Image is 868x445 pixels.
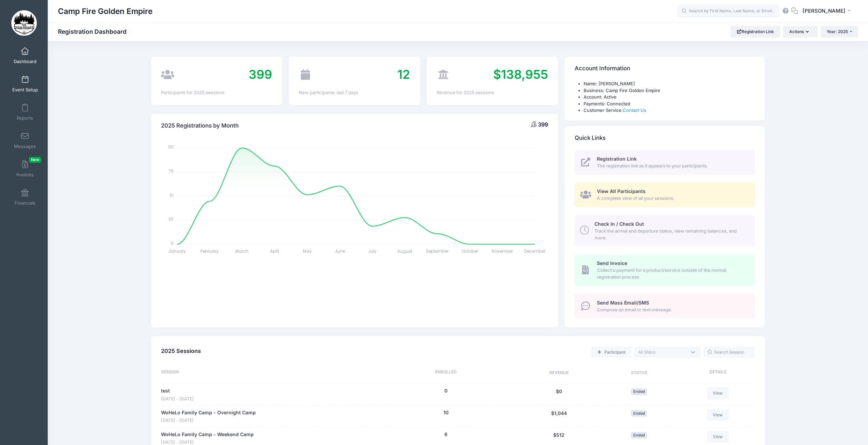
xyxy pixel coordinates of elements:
[168,248,186,254] tspan: January
[161,396,194,402] span: [DATE] - [DATE]
[161,431,254,438] a: WoHeLo Family Camp - Weekend Camp
[798,3,858,19] button: [PERSON_NAME]
[575,254,755,286] a: Send Invoice Collect a payment for a product/service outside of the normal registration process
[517,409,601,424] div: $1,044
[678,369,755,377] div: Details
[584,87,755,94] li: Business: Camp Fire Golden Empire
[517,369,601,377] div: Revenue
[575,59,630,78] h4: Account Information
[14,59,36,64] span: Dashboard
[492,248,513,254] tspan: November
[597,267,747,280] span: Collect a payment for a product/service outside of the normal registration process
[594,228,747,241] span: Track the arrival and departure status, view remaining balances, and more.
[335,248,345,254] tspan: June
[783,26,817,38] button: Actions
[171,240,174,246] tspan: 0
[249,67,272,82] span: 399
[58,28,132,35] h1: Registration Dashboard
[9,100,41,124] a: Reports
[443,409,448,416] button: 10
[524,248,546,254] tspan: December
[29,157,41,163] span: New
[161,369,375,377] div: Session
[597,195,747,202] span: A complete view of all your sessions.
[631,432,647,439] span: Ended
[161,387,170,395] a: test
[168,216,174,222] tspan: 25
[638,349,687,355] textarea: Search
[803,7,845,15] span: [PERSON_NAME]
[575,294,755,318] a: Send Mass Email/SMS Compose an email or text message.
[11,10,37,36] img: Camp Fire Golden Empire
[161,116,239,135] h4: 2025 Registrations by Month
[677,4,780,18] input: Search by First Name, Last Name, or Email...
[161,347,201,354] span: 2025 Sessions
[426,248,449,254] tspan: September
[437,89,548,96] div: Revenue for 2025 sessions
[161,89,272,96] div: Participants for 2025 sessions
[600,369,677,377] div: Status
[584,101,755,107] li: Payments: Connected
[161,417,256,424] span: [DATE] - [DATE]
[461,248,478,254] tspan: October
[17,115,33,121] span: Reports
[575,150,755,175] a: Registration Link The registration link as it appears to your participants.
[707,431,729,443] a: View
[9,44,41,68] a: Dashboard
[538,121,548,128] span: 399
[597,188,646,194] span: View All Participants
[170,192,174,198] tspan: 51
[827,29,848,34] span: Year: 2025
[9,72,41,96] a: Event Setup
[493,67,548,82] span: $138,955
[397,248,412,254] tspan: August
[707,387,729,399] a: View
[704,346,755,358] input: Search Session
[235,248,249,254] tspan: March
[575,215,755,247] a: Check In / Check Out Track the arrival and departure status, view remaining balances, and more.
[397,67,410,82] span: 12
[597,163,747,169] span: The registration link as it appears to your participants.
[584,94,755,101] li: Account: Active
[597,156,637,162] span: Registration Link
[161,409,256,416] a: WoHeLo Family Camp - Overnight Camp
[631,410,647,417] span: Ended
[14,144,36,149] span: Messages
[444,431,447,438] button: 6
[270,248,279,254] tspan: April
[575,128,606,148] h4: Quick Links
[584,107,755,114] li: Customer Service:
[168,168,174,174] tspan: 76
[597,300,649,306] span: Send Mass Email/SMS
[594,221,644,227] span: Check In / Check Out
[623,107,646,113] a: Contact Us
[375,369,517,377] div: Enrolled
[168,144,174,150] tspan: 101
[15,200,35,206] span: Financials
[821,26,858,38] button: Year: 2025
[9,129,41,152] a: Messages
[9,185,41,209] a: Financials
[201,248,219,254] tspan: February
[16,172,34,178] span: Invoices
[597,307,747,313] span: Compose an email or text message.
[575,182,755,207] a: View All Participants A complete view of all your sessions.
[12,87,38,93] span: Event Setup
[707,409,729,421] a: View
[444,387,447,395] button: 0
[299,89,410,96] div: New participants: last 7 days
[584,80,755,87] li: Name: [PERSON_NAME]
[9,157,41,181] a: InvoicesNew
[58,3,152,19] h1: Camp Fire Golden Empire
[517,387,601,402] div: $0
[303,248,311,254] tspan: May
[731,26,780,38] a: Registration Link
[368,248,377,254] tspan: July
[591,346,631,358] a: Add a new manual registration
[597,260,627,266] span: Send Invoice
[631,388,647,395] span: Ended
